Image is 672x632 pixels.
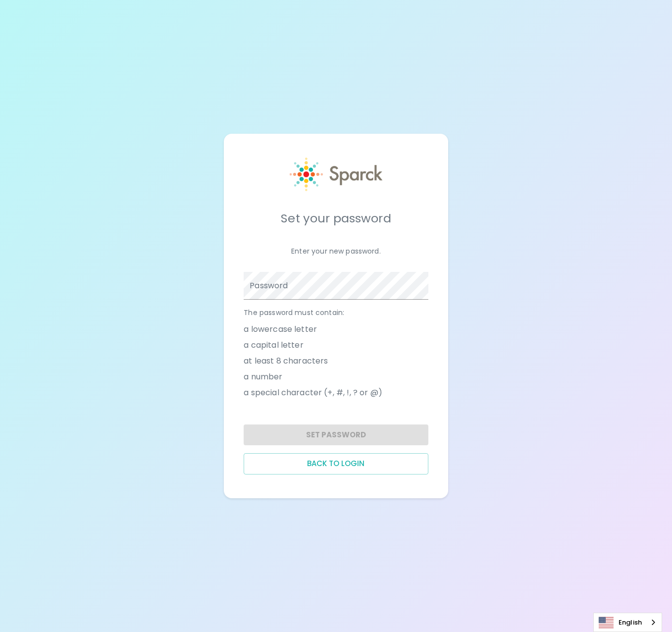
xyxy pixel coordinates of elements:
img: Sparck logo [290,158,382,191]
span: at least 8 characters [244,355,328,367]
div: Language [593,613,662,632]
span: a number [244,371,282,383]
h5: Set your password [244,211,428,226]
span: a special character (+, #, !, ? or @) [244,387,382,399]
button: Back to login [244,453,428,474]
span: a lowercase letter [244,323,317,335]
p: Enter your new password. [244,246,428,256]
span: a capital letter [244,339,303,351]
a: English [594,613,662,632]
aside: Language selected: English [593,613,662,632]
p: The password must contain: [244,308,428,317]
